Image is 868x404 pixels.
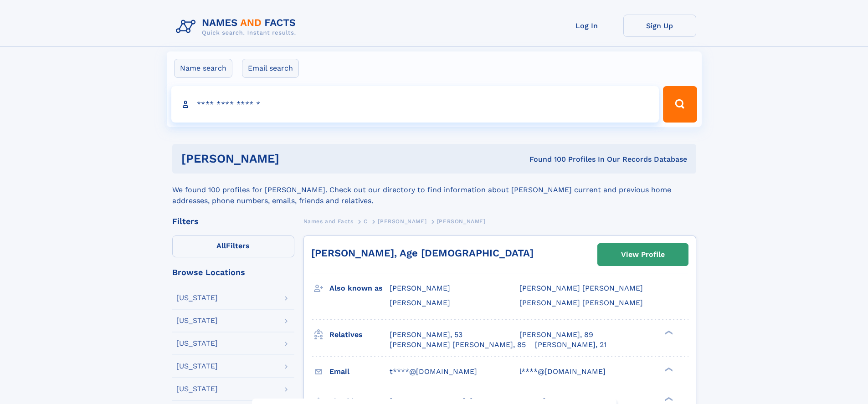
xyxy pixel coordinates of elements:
[176,294,218,302] div: [US_STATE]
[663,86,697,123] button: Search Button
[172,174,696,206] div: We found 100 profiles for [PERSON_NAME]. Check out our directory to find information about [PERSO...
[172,235,294,257] label: Filters
[364,218,368,225] span: C
[329,364,390,379] h3: Email
[621,244,665,265] div: View Profile
[663,366,673,372] div: ❯
[181,153,405,164] h1: [PERSON_NAME]
[519,298,643,307] span: [PERSON_NAME] [PERSON_NAME]
[390,330,462,340] a: [PERSON_NAME], 53
[172,15,303,39] img: Logo Names and Facts
[172,268,294,276] div: Browse Locations
[390,340,526,350] a: [PERSON_NAME] [PERSON_NAME], 85
[176,317,218,324] div: [US_STATE]
[171,86,659,123] input: search input
[535,340,606,350] a: [PERSON_NAME], 21
[663,396,673,402] div: ❯
[176,340,218,347] div: [US_STATE]
[311,247,534,259] a: [PERSON_NAME], Age [DEMOGRAPHIC_DATA]
[174,59,232,78] label: Name search
[176,385,218,393] div: [US_STATE]
[378,218,426,225] span: [PERSON_NAME]
[390,284,450,292] span: [PERSON_NAME]
[390,298,450,307] span: [PERSON_NAME]
[598,244,688,266] a: View Profile
[550,15,623,37] a: Log In
[329,281,390,296] h3: Also known as
[176,363,218,370] div: [US_STATE]
[623,15,696,37] a: Sign Up
[519,330,593,340] a: [PERSON_NAME], 89
[303,215,354,227] a: Names and Facts
[242,59,299,78] label: Email search
[216,241,226,250] span: All
[404,154,687,164] div: Found 100 Profiles In Our Records Database
[437,218,486,225] span: [PERSON_NAME]
[364,215,368,227] a: C
[378,215,426,227] a: [PERSON_NAME]
[519,284,643,292] span: [PERSON_NAME] [PERSON_NAME]
[329,327,390,343] h3: Relatives
[172,217,294,225] div: Filters
[663,329,673,335] div: ❯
